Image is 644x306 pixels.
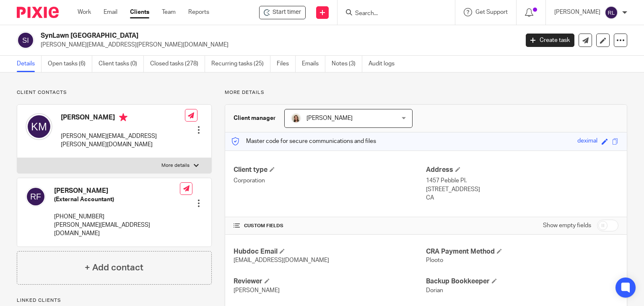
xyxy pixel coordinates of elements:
[17,89,212,96] p: Client contacts
[234,114,276,122] h3: Client manager
[526,34,574,47] a: Create task
[234,223,426,229] h4: CUSTOM FIELDS
[426,194,618,202] p: CA
[302,56,325,72] a: Emails
[225,89,627,96] p: More details
[150,56,205,72] a: Closed tasks (278)
[104,8,117,16] a: Email
[119,113,127,122] i: Primary
[85,261,143,274] h4: + Add contact
[234,288,280,293] span: [PERSON_NAME]
[41,31,419,40] h2: SynLawn [GEOGRAPHIC_DATA]
[161,162,190,169] p: More details
[273,8,301,17] span: Start timer
[426,257,443,263] span: Plooto
[54,195,180,204] h5: (External Accountant)
[234,277,426,286] h4: Reviewer
[426,185,618,194] p: [STREET_ADDRESS]
[17,297,212,304] p: Linked clients
[554,8,600,16] p: [PERSON_NAME]
[426,247,618,256] h4: CRA Payment Method
[234,166,426,174] h4: Client type
[475,9,508,15] span: Get Support
[234,247,426,256] h4: Hubdoc Email
[17,7,59,18] img: Pixie
[332,56,362,72] a: Notes (3)
[211,56,270,72] a: Recurring tasks (25)
[259,6,306,19] div: SynLawn Vancouver Island
[26,187,46,207] img: svg%3E
[162,8,176,16] a: Team
[426,277,618,286] h4: Backup Bookkeeper
[577,137,597,146] div: deximal
[306,115,353,121] span: [PERSON_NAME]
[369,56,401,72] a: Audit logs
[354,10,430,18] input: Search
[426,176,618,185] p: 1457 Pebble Pl.
[54,187,180,195] h4: [PERSON_NAME]
[61,113,185,124] h4: [PERSON_NAME]
[17,31,34,49] img: svg%3E
[426,288,443,293] span: Dorian
[78,8,91,16] a: Work
[48,56,92,72] a: Open tasks (6)
[231,137,376,145] p: Master code for secure communications and files
[188,8,209,16] a: Reports
[41,41,513,49] p: [PERSON_NAME][EMAIL_ADDRESS][PERSON_NAME][DOMAIN_NAME]
[426,166,618,174] h4: Address
[61,132,185,149] p: [PERSON_NAME][EMAIL_ADDRESS][PERSON_NAME][DOMAIN_NAME]
[543,221,591,230] label: Show empty fields
[26,113,52,140] img: svg%3E
[130,8,149,16] a: Clients
[234,176,426,185] p: Corporation
[54,221,180,238] p: [PERSON_NAME][EMAIL_ADDRESS][DOMAIN_NAME]
[99,56,144,72] a: Client tasks (0)
[291,113,301,123] img: Morgan.JPG
[17,56,42,72] a: Details
[605,6,618,19] img: svg%3E
[54,213,180,221] p: [PHONE_NUMBER]
[234,257,329,263] span: [EMAIL_ADDRESS][DOMAIN_NAME]
[277,56,296,72] a: Files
